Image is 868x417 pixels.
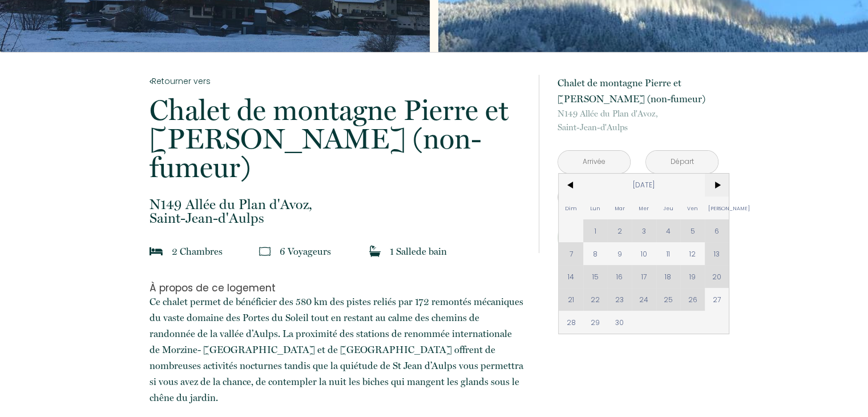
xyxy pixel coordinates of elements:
[632,242,656,265] span: 10
[656,197,681,219] span: Jeu
[280,243,331,259] p: 6 Voyageur
[259,246,271,257] img: guests
[558,222,718,253] button: Contacter
[150,296,523,403] span: Ce chalet permet de bénéficier des 580 km des pistes reliés par 172 remontés mécaniques du vaste ...
[705,174,729,197] span: >
[656,242,681,265] span: 11
[150,96,524,182] p: Chalet de montagne Pierre et [PERSON_NAME] (non-fumeur)
[327,246,331,257] span: s
[559,311,583,334] span: 28
[390,243,447,259] p: 1 Salle de bain
[583,242,608,265] span: 8
[607,197,632,219] span: Mar
[559,174,583,197] span: <
[583,197,608,219] span: Lun
[680,242,705,265] span: 12
[219,246,223,257] span: s
[150,198,524,225] p: Saint-Jean-d'Aulps
[607,311,632,334] span: 30
[150,198,524,211] span: N149 Allée du Plan d'Avoz,
[607,242,632,265] span: 9
[705,197,729,219] span: [PERSON_NAME]
[172,243,223,259] p: 2 Chambre
[558,107,718,134] p: Saint-Jean-d'Aulps
[559,197,583,219] span: Dim
[583,174,705,197] span: [DATE]
[680,197,705,219] span: Ven
[558,151,630,173] input: Arrivée
[705,288,729,311] span: 27
[558,75,718,107] p: Chalet de montagne Pierre et [PERSON_NAME] (non-fumeur)
[583,311,608,334] span: 29
[150,75,524,87] a: Retourner vers
[646,151,718,173] input: Départ
[150,282,524,294] h2: À propos de ce logement
[632,197,656,219] span: Mer
[558,107,718,121] span: N149 Allée du Plan d'Avoz,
